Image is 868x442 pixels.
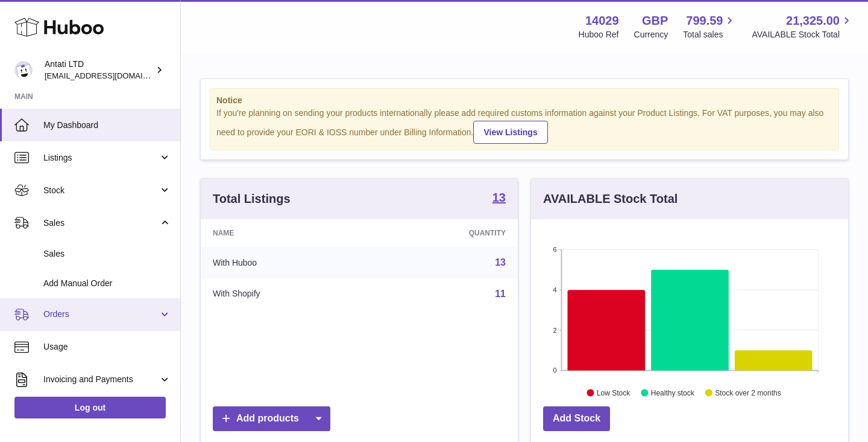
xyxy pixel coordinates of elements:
span: Stock [43,185,159,196]
span: Total sales [683,29,737,40]
h3: AVAILABLE Stock Total [543,191,678,207]
div: Huboo Ref [579,29,619,40]
text: Stock over 2 months [715,388,781,397]
a: 13 [495,257,506,267]
strong: 13 [492,191,506,203]
span: [EMAIL_ADDRESS][DOMAIN_NAME] [45,71,177,80]
th: Quantity [372,219,518,247]
span: Listings [43,152,159,164]
a: 11 [495,289,506,299]
a: Add Stock [543,406,610,431]
span: Usage [43,341,171,353]
td: With Shopify [201,278,372,310]
text: 4 [553,286,556,293]
strong: GBP [642,13,668,29]
span: Invoicing and Payments [43,374,159,385]
text: 2 [553,326,556,333]
h3: Total Listings [213,191,291,207]
th: Name [201,219,372,247]
text: 6 [553,246,556,253]
span: Add Manual Order [43,278,171,289]
div: Currency [634,29,668,40]
div: Antati LTD [45,59,153,82]
div: If you're planning on sending your products internationally please add required customs informati... [216,107,832,144]
span: Sales [43,217,159,229]
text: Healthy stock [651,388,695,397]
span: Orders [43,309,159,320]
span: 21,325.00 [786,13,840,29]
span: AVAILABLE Stock Total [752,29,854,40]
span: 799.59 [686,13,723,29]
strong: 14029 [585,13,619,29]
span: My Dashboard [43,120,171,131]
a: 799.59 Total sales [683,13,737,40]
span: Sales [43,248,171,260]
td: With Huboo [201,247,372,278]
a: View Listings [473,121,547,144]
a: 13 [492,191,506,206]
strong: Notice [216,95,832,106]
a: Log out [14,397,166,418]
text: 0 [553,367,556,374]
a: 21,325.00 AVAILABLE Stock Total [752,13,854,40]
a: Add products [213,406,330,431]
text: Low Stock [597,388,631,397]
img: toufic@antatiskin.com [14,61,33,79]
